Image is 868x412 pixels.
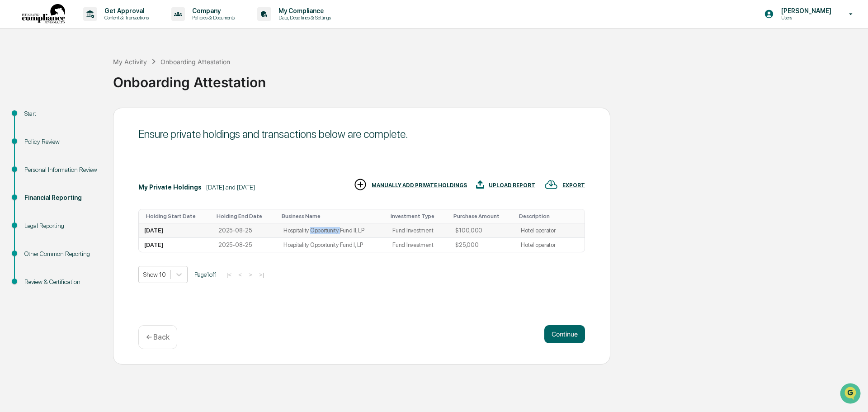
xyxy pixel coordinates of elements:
div: Start new chat [31,69,148,78]
div: Toggle SortBy [217,213,274,219]
div: My Private Holdings [138,184,202,191]
td: Hotel operator [515,223,569,238]
a: 🖐️Preclearance [5,110,62,127]
div: MANUALLY ADD PRIVATE HOLDINGS [372,182,467,189]
div: Toggle SortBy [146,213,209,219]
button: < [236,271,245,279]
td: Hotel operator [515,238,569,252]
div: Start [24,109,99,118]
img: MANUALLY ADD PRIVATE HOLDINGS [354,178,367,191]
div: Onboarding Attestation [160,58,230,66]
div: Personal Information Review [24,165,99,175]
div: My Activity [113,58,147,66]
div: Review & Certification [24,277,99,287]
div: [DATE] and [DATE] [206,184,255,191]
div: Legal Reporting [24,221,99,231]
button: |< [224,271,234,279]
div: [DATE] [144,242,164,248]
td: $100,000 [450,223,515,238]
div: Policy Review [24,137,99,147]
button: >| [256,271,267,279]
td: Fund Investment [387,223,450,238]
div: 🖐️ [9,115,16,122]
div: 2025-08-25 [218,227,251,234]
button: Start new chat [154,72,165,83]
div: Toggle SortBy [519,213,566,219]
p: Data, Deadlines & Settings [271,14,335,21]
div: Other Common Reporting [24,249,99,259]
div: We're available if you need us! [31,78,114,85]
div: [DATE] [144,227,164,234]
span: Pylon [90,153,109,160]
div: Toggle SortBy [391,213,446,219]
img: logo [22,4,65,24]
p: Company [185,7,239,14]
div: EXPORT [562,182,585,189]
p: Content & Transactions [97,14,153,21]
button: > [246,271,255,279]
div: 2025-08-25 [218,242,251,248]
div: 🗄️ [66,115,73,122]
div: Onboarding Attestation [113,67,863,90]
div: Toggle SortBy [453,213,512,219]
span: Attestations [75,114,112,123]
span: Data Lookup [18,131,57,140]
img: UPLOAD REPORT [476,178,484,191]
td: $25,000 [450,238,515,252]
td: Hospitality Opportunity Fund I, LP [278,238,387,252]
div: 🔎 [9,132,16,139]
a: Powered byPylon [64,153,109,160]
iframe: Open customer support [839,382,863,407]
div: Ensure private holdings and transactions below are complete. [138,128,585,141]
p: Get Approval [97,7,153,14]
p: ← Back [146,333,170,341]
img: 1746055101610-c473b297-6a78-478c-a979-82029cc54cd1 [9,69,25,85]
p: Users [774,14,836,21]
div: Toggle SortBy [577,213,581,219]
span: Page 1 of 1 [194,271,217,278]
a: 🔎Data Lookup [5,128,61,144]
button: Continue [544,325,585,343]
img: EXPORT [544,178,558,191]
p: My Compliance [271,7,335,14]
td: Hospitality Opportunity Fund II, LP [278,223,387,238]
p: Policies & Documents [185,14,239,21]
div: UPLOAD REPORT [489,182,535,189]
div: Financial Reporting [24,193,99,203]
td: Fund Investment [387,238,450,252]
div: Toggle SortBy [282,213,383,219]
p: [PERSON_NAME] [774,7,836,14]
a: 🗄️Attestations [62,110,116,127]
p: How can we help? [9,19,165,33]
span: Preclearance [18,114,58,123]
input: Clear [24,41,149,51]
